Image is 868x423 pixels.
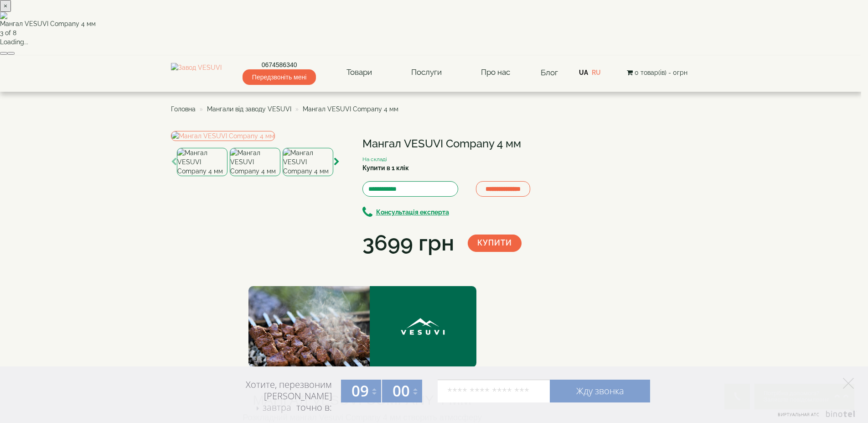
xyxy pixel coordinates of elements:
[171,105,196,113] a: Головна
[230,148,280,176] img: Мангал VESUVI Company 4 мм
[211,379,332,414] div: Хотите, перезвоним [PERSON_NAME] точно в:
[263,401,291,413] span: завтра
[772,411,857,423] a: Виртуальная АТС
[177,148,227,176] img: Мангал VESUVI Company 4 мм
[171,63,222,82] img: Завод VESUVI
[243,69,316,85] span: Передзвоніть мені
[207,105,291,113] a: Мангали від заводу VESUVI
[7,52,15,55] button: Next (Right arrow key)
[362,156,387,162] small: На складі
[624,68,690,78] button: 0 товар(ів) - 0грн
[362,228,454,259] div: 3699 грн
[635,69,687,76] span: 0 товар(ів) - 0грн
[393,381,410,401] span: 00
[468,235,522,252] button: Купити
[550,380,650,402] a: Жду звонка
[541,68,558,77] a: Блог
[337,62,381,83] a: Товари
[362,138,554,150] h1: Мангал VESUVI Company 4 мм
[592,69,601,76] a: RU
[579,69,588,76] a: UA
[248,286,476,367] img: Мангал Vesuvi Company
[402,62,451,83] a: Послуги
[362,163,409,172] label: Купити в 1 клік
[351,381,369,401] span: 09
[472,62,519,83] a: Про нас
[376,209,449,216] b: Консультація експерта
[243,60,316,69] a: 0674586340
[303,105,398,113] span: Мангал VESUVI Company 4 мм
[283,148,333,176] img: Мангал VESUVI Company 4 мм
[171,131,275,141] img: Мангал VESUVI Company 4 мм
[778,412,820,418] span: Виртуальная АТС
